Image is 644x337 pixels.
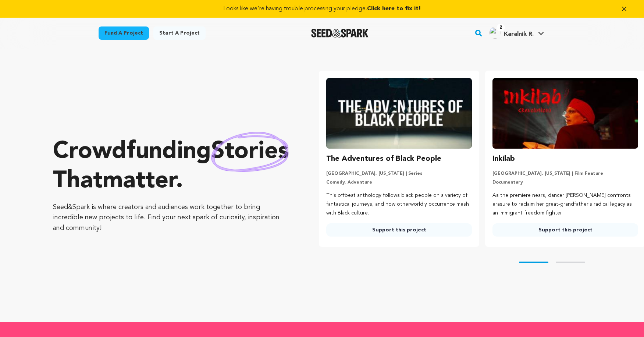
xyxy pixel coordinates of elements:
a: Support this project [492,223,638,237]
p: [GEOGRAPHIC_DATA], [US_STATE] | Series [326,171,472,177]
img: hand sketched image [211,132,289,172]
p: Comedy, Adventure [326,180,472,185]
span: 2 [497,24,505,31]
p: As the premiere nears, dancer [PERSON_NAME] confronts erasure to reclaim her great-grandfather's ... [492,191,638,217]
img: ACg8ocIqC4fupgdoEcdvBbmcWLOXeKCMsYfn2lmvovDuPYoZw8OV5kws=s96-c [489,27,501,39]
p: This offbeat anthology follows black people on a variety of fantastical journeys, and how otherwo... [326,191,472,217]
span: matter [103,170,176,193]
p: Documentary [492,180,638,185]
img: The Adventures of Black People image [326,78,472,149]
p: Crowdfunding that . [53,137,289,196]
a: Seed&Spark Homepage [311,29,369,38]
a: Looks like we're having trouble processing your pledge.Click here to fix it! [9,4,635,13]
div: Karalnik R.'s Profile [489,27,534,39]
a: Fund a project [99,26,149,40]
span: Karalnik R. [504,31,534,37]
p: [GEOGRAPHIC_DATA], [US_STATE] | Film Feature [492,171,638,177]
h3: Inkilab [492,153,515,165]
h3: The Adventures of Black People [326,153,441,165]
a: Karalnik R.'s Profile [488,25,545,39]
p: Seed&Spark is where creators and audiences work together to bring incredible new projects to life... [53,202,289,234]
a: Support this project [326,223,472,237]
span: Karalnik R.'s Profile [488,25,545,41]
a: Start a project [153,26,206,40]
span: Click here to fix it! [367,6,421,12]
img: Inkilab image [492,78,638,149]
img: Seed&Spark Logo Dark Mode [311,29,369,38]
